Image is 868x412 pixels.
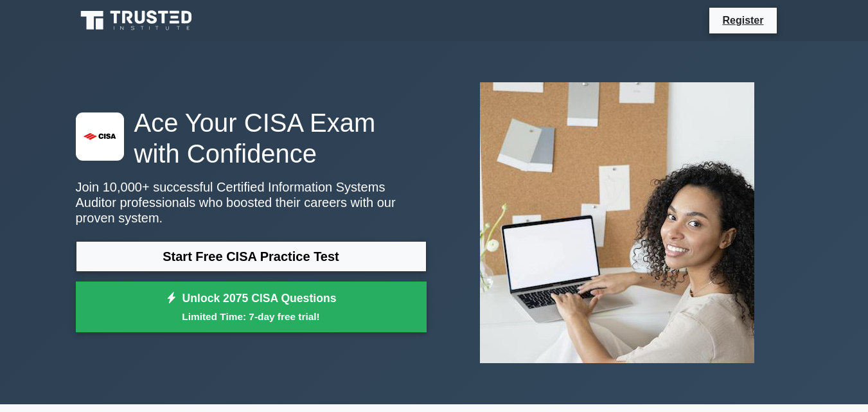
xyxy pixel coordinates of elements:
[76,282,427,333] a: Unlock 2075 CISA QuestionsLimited Time: 7-day free trial!
[92,309,411,324] small: Limited Time: 7-day free trial!
[76,179,427,226] p: Join 10,000+ successful Certified Information Systems Auditor professionals who boosted their car...
[714,12,771,28] a: Register
[76,107,427,169] h1: Ace Your CISA Exam with Confidence
[76,241,427,272] a: Start Free CISA Practice Test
